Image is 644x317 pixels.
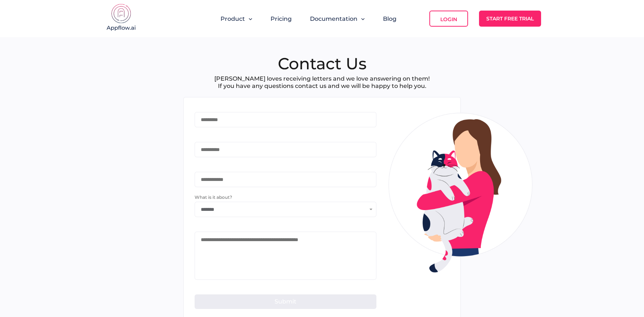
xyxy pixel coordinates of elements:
[195,294,376,309] button: Submit
[271,15,292,22] a: Pricing
[387,112,533,274] img: muffin
[214,75,430,90] p: [PERSON_NAME] loves receiving letters and we love answering on them! If you have any questions co...
[278,55,367,71] h1: Contact Us
[310,15,357,22] span: Documentation
[103,4,139,33] img: appflow.ai-logo
[310,15,365,22] button: Documentation
[479,11,541,27] a: Start Free Trial
[383,15,396,22] a: Blog
[221,15,245,22] span: Product
[221,15,252,22] button: Product
[429,11,468,27] a: Login
[195,194,232,200] span: What is it about?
